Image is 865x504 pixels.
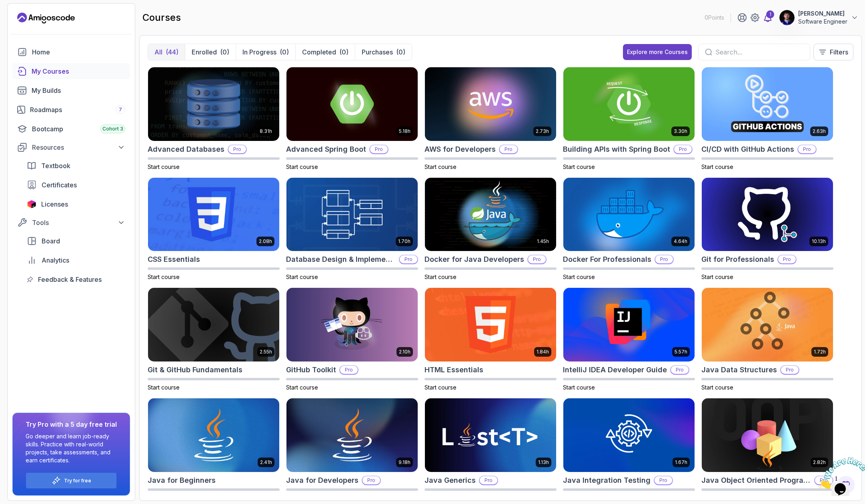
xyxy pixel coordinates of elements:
[32,218,125,227] div: Tools
[286,273,318,280] span: Start course
[425,398,556,472] img: Java Generics card
[815,476,833,484] p: Pro
[302,47,336,57] p: Completed
[339,47,348,57] div: (0)
[17,12,75,24] a: Landing page
[500,145,517,153] p: Pro
[41,199,68,209] span: Licenses
[814,349,826,355] p: 1.72h
[396,47,405,57] div: (0)
[286,254,396,265] h2: Database Design & Implementation
[32,66,125,76] div: My Courses
[537,349,549,355] p: 1.84h
[148,163,180,170] span: Start course
[399,128,410,135] p: 5.18h
[563,178,695,251] img: Docker For Professionals card
[148,475,216,486] h2: Java for Beginners
[26,472,117,489] button: Try for free
[148,67,279,141] img: Advanced Databases card
[528,255,546,263] p: Pro
[813,459,826,466] p: 2.82h
[766,10,774,18] div: 1
[675,349,687,355] p: 5.57h
[538,459,549,466] p: 1.13h
[27,200,36,208] img: jetbrains icon
[41,161,70,171] span: Textbook
[22,271,130,287] a: feedback
[42,236,60,246] span: Board
[295,44,355,60] button: Completed(0)
[12,140,130,155] button: Resources
[813,44,853,60] button: Filters
[701,475,811,486] h2: Java Object Oriented Programming
[260,349,272,355] p: 2.55h
[12,63,130,79] a: courses
[22,233,130,249] a: board
[148,178,279,251] img: CSS Essentials card
[286,364,336,375] h2: GitHub Toolkit
[148,44,185,60] button: All(44)
[702,288,833,361] img: Java Data Structures card
[22,158,130,174] a: textbook
[424,254,524,265] h2: Docker for Java Developers
[236,44,295,60] button: In Progress(0)
[705,14,724,22] p: 0 Points
[185,44,236,60] button: Enrolled(0)
[424,475,476,486] h2: Java Generics
[623,44,692,60] button: Explore more Courses
[22,196,130,212] a: licenses
[563,364,667,375] h2: IntelliJ IDEA Developer Guide
[362,476,380,484] p: Pro
[675,459,687,466] p: 1.67h
[148,364,242,375] h2: Git & GitHub Fundamentals
[286,163,318,170] span: Start course
[424,144,496,155] h2: AWS for Developers
[340,366,358,374] p: Pro
[701,384,733,391] span: Start course
[563,398,695,472] img: Java Integration Testing card
[119,106,122,113] span: 7
[536,128,549,135] p: 2.73h
[425,178,556,251] img: Docker for Java Developers card
[286,67,418,141] img: Advanced Spring Boot card
[798,145,816,153] p: Pro
[12,102,130,118] a: roadmaps
[702,178,833,251] img: Git for Professionals card
[32,86,125,95] div: My Builds
[563,163,595,170] span: Start course
[563,384,595,391] span: Start course
[286,384,318,391] span: Start course
[286,475,358,486] h2: Java for Developers
[779,10,859,26] button: user profile image[PERSON_NAME]Software Engineer
[563,273,595,280] span: Start course
[701,273,733,280] span: Start course
[627,48,688,56] div: Explore more Courses
[399,349,410,355] p: 2.10h
[779,10,795,25] img: user profile image
[32,47,125,57] div: Home
[674,128,687,135] p: 3.30h
[286,178,418,251] img: Database Design & Implementation card
[655,255,673,263] p: Pro
[280,47,289,57] div: (0)
[32,124,125,134] div: Bootcamp
[12,215,130,230] button: Tools
[778,255,796,263] p: Pro
[192,47,217,57] p: Enrolled
[702,398,833,472] img: Java Object Oriented Programming card
[38,275,102,284] span: Feedback & Features
[370,145,388,153] p: Pro
[425,67,556,141] img: AWS for Developers card
[702,67,833,141] img: CI/CD with GitHub Actions card
[424,384,457,391] span: Start course
[260,459,272,466] p: 2.41h
[830,47,848,57] p: Filters
[563,475,651,486] h2: Java Integration Testing
[220,47,229,57] div: (0)
[398,459,410,466] p: 9.18h
[148,144,224,155] h2: Advanced Databases
[22,177,130,193] a: certificates
[64,478,91,484] a: Try for free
